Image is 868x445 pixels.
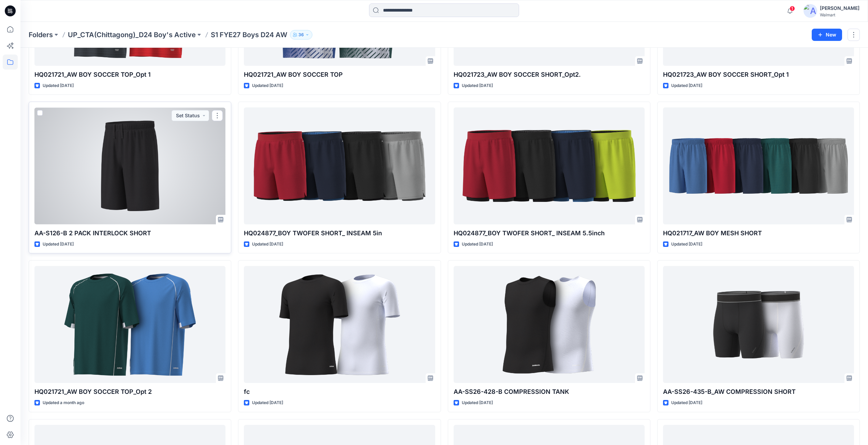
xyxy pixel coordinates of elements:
p: Updated [DATE] [671,241,702,248]
div: Walmart [820,12,859,17]
p: Updated [DATE] [462,82,493,89]
p: Updated [DATE] [671,399,702,406]
p: fc [244,387,435,397]
p: 36 [298,31,304,39]
a: AA-SS26-435-B_AW COMPRESSION SHORT [663,266,854,383]
p: HQ024877_BOY TWOFER SHORT_ INSEAM 5in [244,228,435,238]
p: Updated a month ago [43,399,84,406]
p: Updated [DATE] [462,241,493,248]
p: AA-SS26-428-B COMPRESSION TANK [454,387,645,397]
p: Updated [DATE] [671,82,702,89]
div: [PERSON_NAME] [820,4,859,12]
a: UP_CTA(Chittagong)_D24 Boy's Active [68,30,196,40]
button: New [812,29,842,41]
a: Folders [29,30,53,40]
p: HQ021721_AW BOY SOCCER TOP_Opt 1 [34,70,225,79]
p: Updated [DATE] [43,82,74,89]
a: AA-S126-B 2 PACK INTERLOCK SHORT [34,107,225,224]
p: Updated [DATE] [462,399,493,406]
p: HQ021721_AW BOY SOCCER TOP [244,70,435,79]
p: HQ024877_BOY TWOFER SHORT_ INSEAM 5.5inch [454,228,645,238]
p: Updated [DATE] [252,399,283,406]
span: 1 [790,6,795,11]
a: HQ021717_AW BOY MESH SHORT [663,107,854,224]
p: HQ021723_AW BOY SOCCER SHORT_Opt2. [454,70,645,79]
a: HQ021721_AW BOY SOCCER TOP_Opt 2 [34,266,225,383]
img: avatar [804,4,817,18]
a: AA-SS26-428-B COMPRESSION TANK [454,266,645,383]
p: HQ021723_AW BOY SOCCER SHORT_Opt 1 [663,70,854,79]
a: fc [244,266,435,383]
a: HQ024877_BOY TWOFER SHORT_ INSEAM 5in [244,107,435,224]
p: S1 FYE27 Boys D24 AW [211,30,287,40]
p: HQ021721_AW BOY SOCCER TOP_Opt 2 [34,387,225,397]
p: Updated [DATE] [43,241,74,248]
p: Updated [DATE] [252,82,283,89]
button: 36 [290,30,312,40]
p: AA-SS26-435-B_AW COMPRESSION SHORT [663,387,854,397]
p: AA-S126-B 2 PACK INTERLOCK SHORT [34,228,225,238]
a: HQ024877_BOY TWOFER SHORT_ INSEAM 5.5inch [454,107,645,224]
p: Updated [DATE] [252,241,283,248]
p: HQ021717_AW BOY MESH SHORT [663,228,854,238]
